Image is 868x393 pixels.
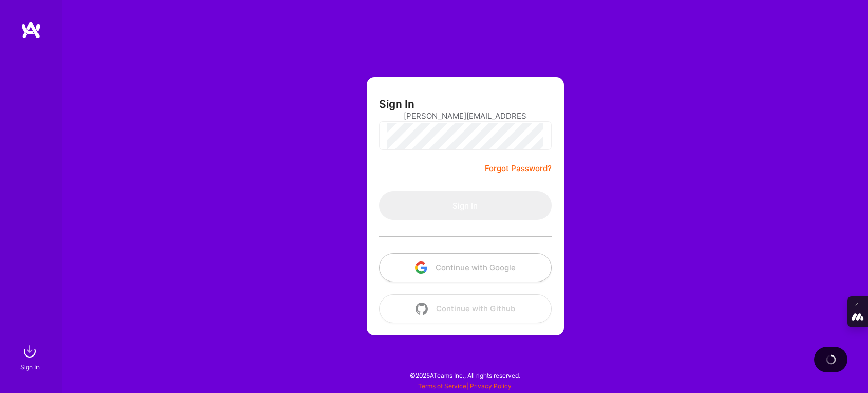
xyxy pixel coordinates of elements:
[824,353,837,366] img: loading
[415,261,427,274] img: icon
[379,253,552,282] button: Continue with Google
[379,98,414,110] h3: Sign In
[485,162,552,175] a: Forgot Password?
[20,341,40,362] img: sign in
[20,362,40,372] div: Sign In
[416,303,428,315] img: icon
[22,341,40,372] a: sign inSign In
[470,382,512,390] a: Privacy Policy
[21,21,41,39] img: logo
[62,362,868,388] div: © 2025 ATeams Inc., All rights reserved.
[418,382,466,390] a: Terms of Service
[379,191,552,220] button: Sign In
[379,294,552,323] button: Continue with Github
[418,382,512,390] span: |
[404,103,527,129] input: Email...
